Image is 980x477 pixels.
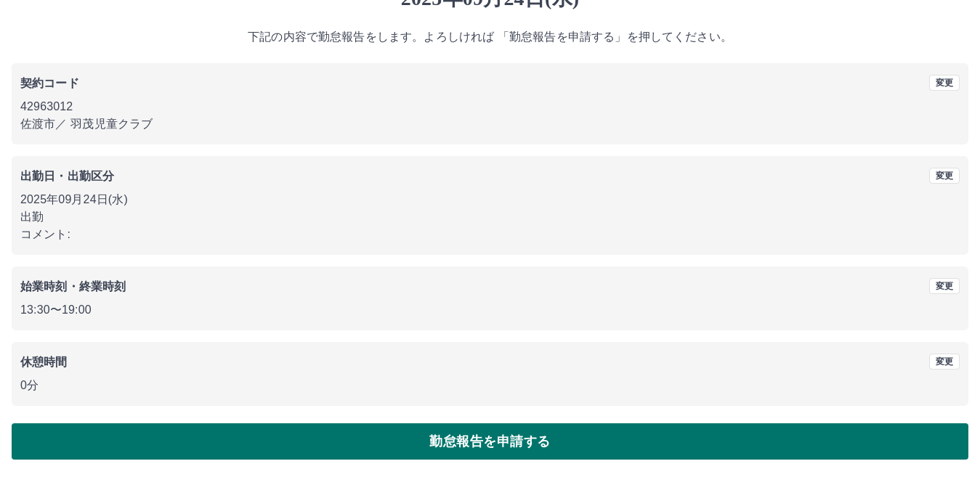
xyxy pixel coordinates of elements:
p: 0分 [20,377,960,394]
button: 変更 [929,278,960,294]
p: 出勤 [20,208,960,226]
p: 13:30 〜 19:00 [20,301,960,319]
p: 下記の内容で勤怠報告をします。よろしければ 「勤怠報告を申請する」を押してください。 [12,28,968,46]
button: 勤怠報告を申請する [12,423,968,460]
p: 佐渡市 ／ 羽茂児童クラブ [20,115,960,133]
b: 出勤日・出勤区分 [20,170,114,182]
b: 契約コード [20,77,79,89]
button: 変更 [929,75,960,91]
p: コメント: [20,226,960,243]
b: 始業時刻・終業時刻 [20,280,126,293]
p: 42963012 [20,98,960,115]
p: 2025年09月24日(水) [20,191,960,208]
button: 変更 [929,168,960,184]
button: 変更 [929,354,960,370]
b: 休憩時間 [20,356,68,368]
